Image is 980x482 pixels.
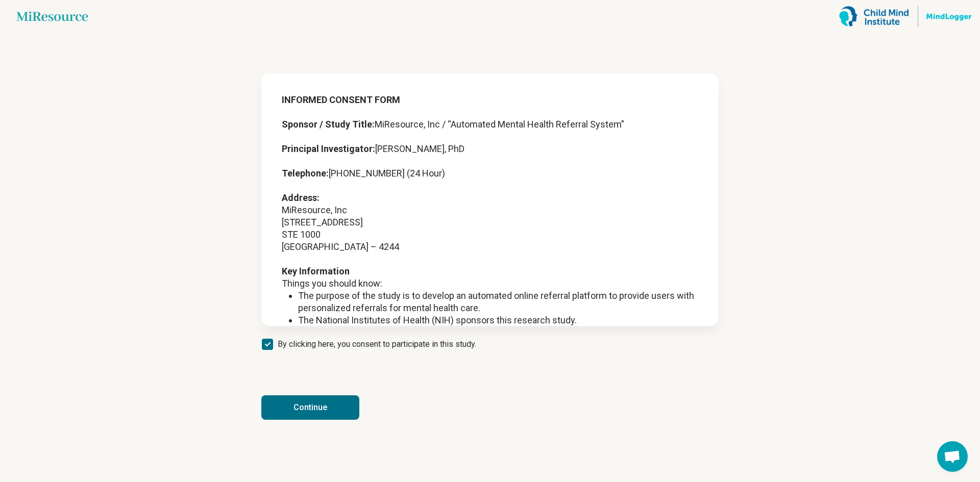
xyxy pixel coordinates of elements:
[282,168,329,179] strong: Telephone:
[278,338,476,350] span: By clicking here, you consent to participate in this study.
[298,314,698,326] li: The National Institutes of Health (NIH) sponsors this research study.
[282,266,350,276] strong: Key Information
[282,94,400,105] strong: INFORMED CONSENT FORM
[282,118,698,131] p: MiResource, Inc / “Automated Mental Health Referral System”
[298,290,698,314] li: The purpose of the study is to develop an automated online referral platform to provide users wit...
[282,119,375,130] strong: Sponsor / Study Title:
[282,277,698,290] p: Things you should know:
[282,143,698,155] p: [PERSON_NAME], PhD
[937,441,968,472] div: Open chat
[282,192,698,253] p: MiResource, Inc [STREET_ADDRESS] STE 1000 [GEOGRAPHIC_DATA] – 4244
[282,192,320,203] strong: Address:
[282,167,698,180] p: [PHONE_NUMBER] (24 Hour)
[261,395,359,420] button: Continue
[282,143,375,154] strong: Principal Investigator:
